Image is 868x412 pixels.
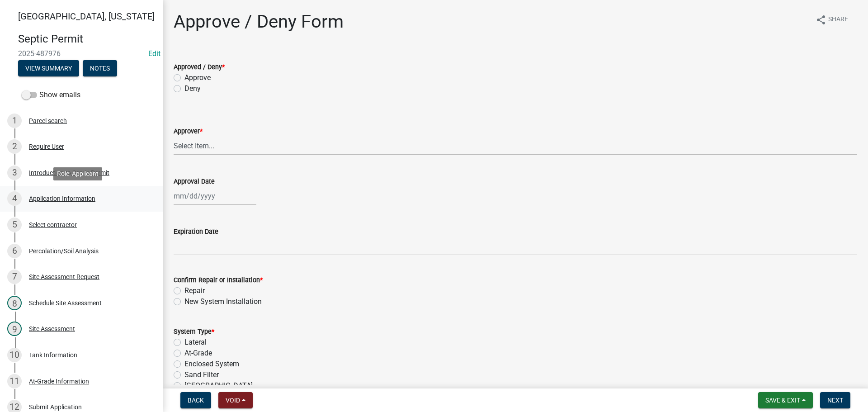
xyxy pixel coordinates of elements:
label: System Type [174,329,214,335]
label: Deny [184,83,201,94]
wm-modal-confirm: Edit Application Number [148,49,160,58]
div: At-Grade Information [29,378,89,384]
div: Percolation/Soil Analysis [29,248,99,254]
button: Void [218,392,253,408]
div: 2 [7,139,22,154]
div: Submit Application [29,404,82,410]
button: shareShare [808,11,855,28]
div: Schedule Site Assessment [29,300,102,306]
div: Introduction to Septic Permit [29,170,109,176]
label: Approval Date [174,179,215,185]
h1: Approve / Deny Form [174,11,344,33]
div: Site Assessment Request [29,274,99,280]
label: Approved / Deny [174,64,225,71]
div: 4 [7,191,22,206]
span: [GEOGRAPHIC_DATA], [US_STATE] [18,11,155,22]
span: Back [188,397,204,404]
div: Application Information [29,195,95,202]
div: 10 [7,348,22,362]
h4: Septic Permit [18,33,156,46]
div: Select contractor [29,222,77,228]
div: 11 [7,374,22,388]
div: 3 [7,166,22,180]
a: Edit [148,49,160,58]
span: Next [827,397,843,404]
div: Parcel search [29,118,67,124]
div: Require User [29,143,64,150]
button: Save & Exit [758,392,813,408]
div: 6 [7,244,22,258]
i: share [816,14,826,25]
div: Role: Applicant [53,167,102,180]
div: Tank Information [29,352,77,358]
label: Approve [184,72,211,83]
div: 8 [7,296,22,310]
label: At-Grade [184,348,212,359]
div: 1 [7,114,22,128]
wm-modal-confirm: Notes [83,65,117,72]
label: Repair [184,285,205,296]
input: mm/dd/yyyy [174,187,256,205]
wm-modal-confirm: Summary [18,65,79,72]
div: 5 [7,218,22,232]
label: Lateral [184,337,207,348]
label: Expiration Date [174,229,218,235]
button: Next [820,392,850,408]
div: Site Assessment [29,326,75,332]
label: Approver [174,128,203,135]
label: Confirm Repair or Installation [174,277,263,284]
label: New System Installation [184,296,262,307]
span: Void [226,397,240,404]
label: Show emails [22,90,80,100]
span: Share [828,14,848,25]
label: Sand Filter [184,369,219,380]
button: View Summary [18,60,79,76]
label: [GEOGRAPHIC_DATA] [184,380,253,391]
button: Notes [83,60,117,76]
span: 2025-487976 [18,49,145,58]
span: Save & Exit [765,397,800,404]
div: 9 [7,322,22,336]
label: Enclosed System [184,359,239,369]
button: Back [180,392,211,408]
div: 7 [7,270,22,284]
